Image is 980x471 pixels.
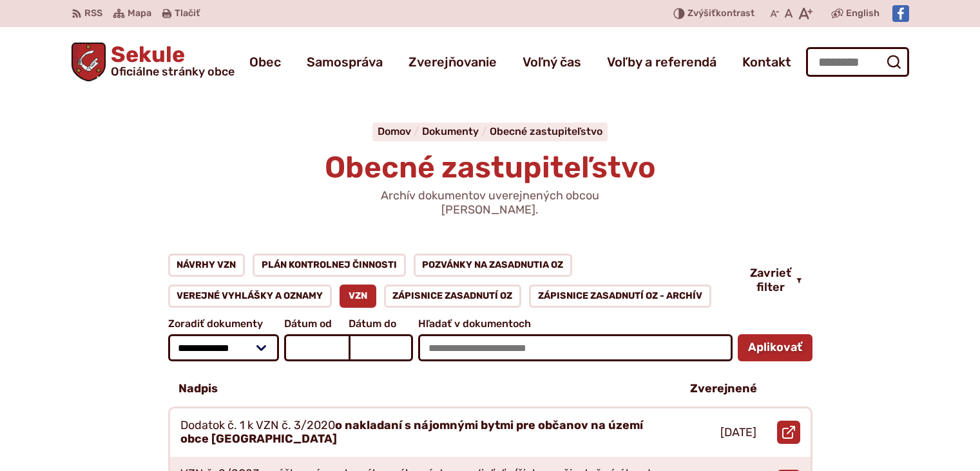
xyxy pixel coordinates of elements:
[284,318,349,330] span: Dátum od
[750,266,791,294] span: Zavrieť filter
[336,189,645,217] p: Archív dokumentov uverejnených obcou [PERSON_NAME].
[422,125,490,137] a: Dokumenty
[607,44,716,80] a: Voľby a referendá
[249,44,281,80] a: Obec
[687,8,754,19] span: kontrast
[408,44,497,80] a: Zverejňovanie
[111,66,235,77] span: Oficiálne stránky obce
[175,8,200,19] span: Tlačiť
[325,150,656,185] span: Obecné zastupiteľstvo
[523,44,581,80] a: Voľný čas
[742,44,791,80] a: Kontakt
[253,254,406,277] a: Plán kontrolnej činnosti
[687,8,716,19] span: Zvýšiť
[414,254,573,277] a: Pozvánky na zasadnutia OZ
[168,254,245,277] a: Návrhy VZN
[738,334,812,361] button: Aplikovať
[284,334,349,361] input: Dátum od
[307,44,383,80] a: Samospráva
[378,125,411,137] span: Domov
[690,382,757,396] p: Zverejnené
[349,334,413,361] input: Dátum do
[72,43,235,81] a: Logo Sekule, prejsť na domovskú stránku.
[180,418,643,446] strong: o nakladaní s nájomnými bytmi pre občanov na území obce [GEOGRAPHIC_DATA]
[490,125,602,137] a: Obecné zastupiteľstvo
[378,125,422,137] a: Domov
[168,334,280,361] select: Zoradiť dokumenty
[168,285,332,308] a: Verejné vyhlášky a oznamy
[422,125,479,137] span: Dokumenty
[349,318,413,330] span: Dátum do
[340,285,376,308] a: VZN
[740,266,812,294] button: Zavrieť filter
[180,419,660,446] p: Dodatok č. 1 k VZN č. 3/2020
[418,318,732,330] span: Hľadať v dokumentoch
[128,6,151,21] span: Mapa
[843,6,882,21] a: English
[892,5,909,22] img: Prejsť na Facebook stránku
[846,6,879,21] span: English
[720,426,756,440] p: [DATE]
[84,6,102,21] span: RSS
[72,43,106,81] img: Prejsť na domovskú stránku
[168,318,280,330] span: Zoradiť dokumenty
[529,285,711,308] a: Zápisnice zasadnutí OZ - ARCHÍV
[418,334,732,361] input: Hľadať v dokumentoch
[178,382,218,396] p: Nadpis
[106,44,235,77] span: Sekule
[384,285,522,308] a: Zápisnice zasadnutí OZ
